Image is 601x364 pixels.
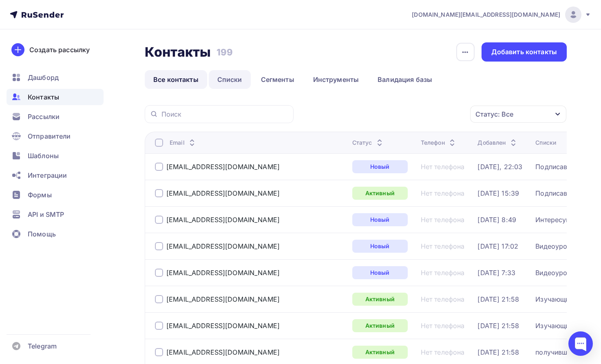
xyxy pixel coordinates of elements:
a: Нет телефона [421,163,465,171]
div: Списки [535,139,556,147]
a: Нет телефона [421,216,465,224]
a: Активный [352,319,408,332]
div: Email [170,139,197,147]
a: [DATE] 21:58 [477,322,519,330]
a: Нет телефона [421,295,465,303]
a: Рассылки [7,108,104,125]
a: Нет телефона [421,348,465,356]
div: Создать рассылку [29,45,90,55]
a: [EMAIL_ADDRESS][DOMAIN_NAME] [166,322,280,330]
a: Контакты [7,89,104,105]
a: [DATE] 8:49 [477,216,516,224]
a: [DATE] 21:58 [477,295,519,303]
a: Шаблоны [7,148,104,164]
a: Новый [352,266,408,279]
span: [DOMAIN_NAME][EMAIL_ADDRESS][DOMAIN_NAME] [412,11,560,19]
a: Активный [352,187,408,200]
a: Новый [352,213,408,226]
a: [EMAIL_ADDRESS][DOMAIN_NAME] [166,348,280,356]
a: Нет телефона [421,269,465,277]
a: Нет телефона [421,189,465,197]
a: [EMAIL_ADDRESS][DOMAIN_NAME] [166,216,280,224]
span: Контакты [28,92,59,102]
a: Сегменты [252,70,303,89]
a: Формы [7,187,104,203]
a: [DOMAIN_NAME][EMAIL_ADDRESS][DOMAIN_NAME] [412,7,591,23]
a: Активный [352,293,408,306]
div: Добавить контакты [491,47,557,57]
a: [EMAIL_ADDRESS][DOMAIN_NAME] [166,163,280,171]
h3: 199 [217,46,233,58]
a: Все контакты [145,70,207,89]
a: [DATE] 7:33 [477,269,515,277]
a: [DATE] 17:02 [477,242,518,250]
a: Инструменты [305,70,368,89]
a: Новый [352,160,408,173]
a: [EMAIL_ADDRESS][DOMAIN_NAME] [166,295,280,303]
a: [EMAIL_ADDRESS][DOMAIN_NAME] [166,269,280,277]
span: Отправители [28,131,71,141]
input: Поиск [161,110,289,119]
span: Помощь [28,229,56,239]
span: Интеграции [28,170,67,180]
a: Валидация базы [369,70,441,89]
a: [DATE] 21:58 [477,348,519,356]
a: Новый [352,240,408,253]
div: Статус [352,139,384,147]
h2: Контакты [145,44,211,60]
a: Списки [209,70,251,89]
button: Статус: Все [470,105,567,123]
a: Активный [352,346,408,359]
a: Нет телефона [421,322,465,330]
span: Формы [28,190,52,200]
a: [EMAIL_ADDRESS][DOMAIN_NAME] [166,189,280,197]
div: Статус: Все [475,109,513,119]
span: Telegram [28,341,57,351]
span: Дашборд [28,73,59,82]
span: Шаблоны [28,151,59,161]
a: Дашборд [7,69,104,86]
span: Рассылки [28,112,60,121]
span: API и SMTP [28,210,64,219]
div: Телефон [421,139,457,147]
a: [DATE] 15:39 [477,189,519,197]
a: Нет телефона [421,242,465,250]
a: [EMAIL_ADDRESS][DOMAIN_NAME] [166,242,280,250]
div: Добавлен [477,139,518,147]
a: [DATE], 22:03 [477,163,522,171]
a: Отправители [7,128,104,144]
